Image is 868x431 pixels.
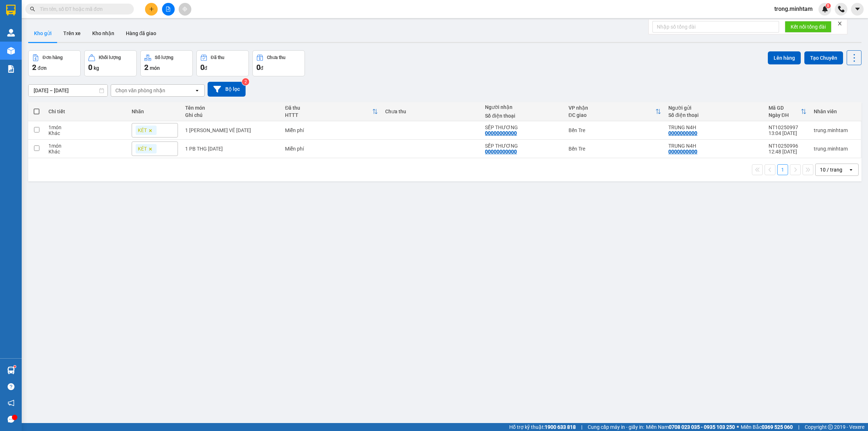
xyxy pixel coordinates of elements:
[7,65,15,73] img: solution-icon
[145,3,158,16] button: plus
[485,143,561,149] div: SẾP THƯƠNG
[132,109,178,114] div: Nhãn
[84,50,137,76] button: Khối lượng0kg
[837,21,842,26] span: close
[668,130,697,136] div: 0000000000
[285,105,372,111] div: Đã thu
[32,63,36,72] span: 2
[668,112,761,118] div: Số điện thoại
[769,4,818,13] span: trong.minhtam
[485,149,517,155] div: 00000000000
[88,63,92,72] span: 0
[28,25,58,42] button: Kho gửi
[569,127,661,133] div: Bến Tre
[285,112,372,118] div: HTTT
[768,51,801,64] button: Lên hàng
[791,23,826,31] span: Kết nối tổng đài
[822,6,828,12] img: icon-new-feature
[7,29,15,37] img: warehouse-icon
[804,51,843,64] button: Tạo Chuyến
[669,424,735,430] strong: 0708 023 035 - 0935 103 250
[86,25,120,42] button: Kho nhận
[48,124,124,130] div: 1 món
[281,102,381,121] th: Toggle SortBy
[185,146,278,152] div: 1 PB THG 15/10/2025
[838,6,844,12] img: phone-icon
[185,127,278,133] div: 1 PB TIỀN VÉ 15/10/2025
[162,3,175,16] button: file-add
[777,164,788,175] button: 1
[38,65,47,71] span: đơn
[120,25,162,42] button: Hàng đã giao
[43,55,63,60] div: Đơn hàng
[668,105,761,111] div: Người gửi
[485,130,517,136] div: 00000000000
[40,5,125,13] input: Tìm tên, số ĐT hoặc mã đơn
[150,65,160,71] span: món
[741,423,793,431] span: Miền Bắc
[6,5,16,16] img: logo-vxr
[285,127,378,133] div: Miễn phí
[765,102,810,121] th: Toggle SortBy
[8,383,14,390] span: question-circle
[256,63,260,72] span: 0
[94,65,99,71] span: kg
[28,50,81,76] button: Đơn hàng2đơn
[851,3,864,16] button: caret-down
[58,25,86,42] button: Trên xe
[138,127,147,134] span: KÉT
[485,124,561,130] div: SẾP THƯƠNG
[814,127,857,133] div: trung.minhtam
[769,143,807,149] div: NT10250996
[652,21,779,33] input: Nhập số tổng đài
[194,88,200,93] svg: open
[179,3,191,16] button: aim
[569,105,655,111] div: VP nhận
[545,424,576,430] strong: 1900 633 818
[204,65,207,71] span: đ
[185,105,278,111] div: Tên món
[769,105,801,111] div: Mã GD
[8,416,14,423] span: message
[385,109,478,114] div: Chưa thu
[820,166,842,173] div: 10 / trang
[827,3,829,8] span: 8
[8,400,14,406] span: notification
[814,109,857,114] div: Nhân viên
[267,55,285,60] div: Chưa thu
[155,55,173,60] div: Số lượng
[29,85,107,96] input: Select a date range.
[646,423,735,431] span: Miền Nam
[769,124,807,130] div: NT10250997
[485,113,561,119] div: Số điện thoại
[166,7,171,12] span: file-add
[140,50,193,76] button: Số lượng2món
[588,423,644,431] span: Cung cấp máy in - giấy in:
[848,167,854,173] svg: open
[828,424,833,430] span: copyright
[30,7,35,12] span: search
[769,149,807,155] div: 12:48 [DATE]
[48,109,124,114] div: Chi tiết
[99,55,121,60] div: Khối lượng
[182,7,187,12] span: aim
[185,112,278,118] div: Ghi chú
[668,149,697,155] div: 0000000000
[144,63,148,72] span: 2
[785,21,831,33] button: Kết nối tổng đài
[7,367,15,374] img: warehouse-icon
[798,423,799,431] span: |
[242,78,249,85] sup: 2
[668,124,761,130] div: TRUNG N4H
[569,146,661,152] div: Bến Tre
[252,50,305,76] button: Chưa thu0đ
[208,82,246,97] button: Bộ lọc
[138,145,147,152] span: KÉT
[196,50,249,76] button: Đã thu0đ
[48,143,124,149] div: 1 món
[826,3,831,8] sup: 8
[668,143,761,149] div: TRUNG N4H
[769,130,807,136] div: 13:04 [DATE]
[48,130,124,136] div: Khác
[769,112,801,118] div: Ngày ĐH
